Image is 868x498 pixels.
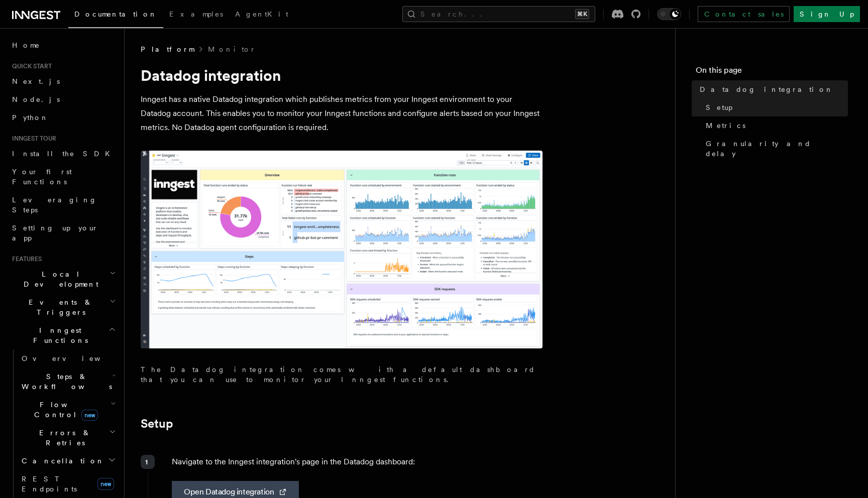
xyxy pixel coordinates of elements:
span: Install the SDK [12,150,116,158]
a: Granularity and delay [702,135,848,163]
span: Inngest tour [8,135,56,143]
span: Your first Functions [12,168,72,186]
span: Local Development [8,269,110,289]
span: Cancellation [18,456,104,466]
a: Metrics [702,116,848,135]
button: Steps & Workflows [18,367,118,396]
div: 1 [141,455,155,469]
a: Contact sales [698,6,790,22]
span: Python [12,113,49,121]
h4: On this page [696,64,848,80]
span: Home [12,40,40,50]
span: REST Endpoints [22,475,77,493]
a: Leveraging Steps [8,191,118,219]
p: Navigate to the Inngest integration's page in the Datadog dashboard: [172,455,542,469]
a: Examples [163,3,229,27]
span: Setting up your app [12,224,98,242]
button: Errors & Retries [18,424,118,452]
span: AgentKit [235,10,288,18]
button: Inngest Functions [8,321,118,349]
span: Next.js [12,77,60,85]
img: The default dashboard for the Inngest Datadog integration [141,151,542,348]
span: new [81,410,98,421]
a: Documentation [68,3,163,28]
span: Inngest Functions [8,325,108,345]
span: Datadog integration [700,84,833,94]
a: Python [8,108,118,127]
a: Datadog integration [696,80,848,98]
a: REST Endpointsnew [18,470,118,498]
span: Leveraging Steps [12,196,97,214]
a: Monitor [208,44,256,54]
a: Your first Functions [8,163,118,191]
button: Local Development [8,265,118,293]
a: Setup [702,98,848,116]
a: Setting up your app [8,219,118,247]
span: Features [8,255,42,263]
a: Next.js [8,72,118,90]
a: AgentKit [229,3,294,27]
span: Granularity and delay [706,139,848,159]
span: Quick start [8,62,52,70]
button: Toggle dark mode [657,8,681,20]
span: Examples [169,10,223,18]
a: Node.js [8,90,118,108]
a: Install the SDK [8,145,118,163]
span: Steps & Workflows [18,371,112,392]
p: Inngest has a native Datadog integration which publishes metrics from your Inngest environment to... [141,92,542,135]
button: Events & Triggers [8,293,118,321]
button: Cancellation [18,452,118,470]
span: Errors & Retries [18,428,109,448]
span: Platform [141,44,194,54]
span: new [97,478,114,490]
a: Overview [18,349,118,367]
p: The Datadog integration comes with a default dashboard that you can use to monitor your Inngest f... [141,364,542,385]
button: Search...⌘K [402,6,595,22]
kbd: ⌘K [575,9,589,19]
span: Overview [22,354,125,362]
span: Flow Control [18,400,111,420]
span: Setup [706,102,732,112]
span: Node.js [12,95,60,103]
a: Home [8,36,118,54]
a: Setup [141,417,173,431]
h1: Datadog integration [141,66,542,84]
span: Metrics [706,120,745,131]
button: Flow Controlnew [18,396,118,424]
span: Documentation [74,10,157,18]
span: Events & Triggers [8,297,110,317]
a: Sign Up [794,6,860,22]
